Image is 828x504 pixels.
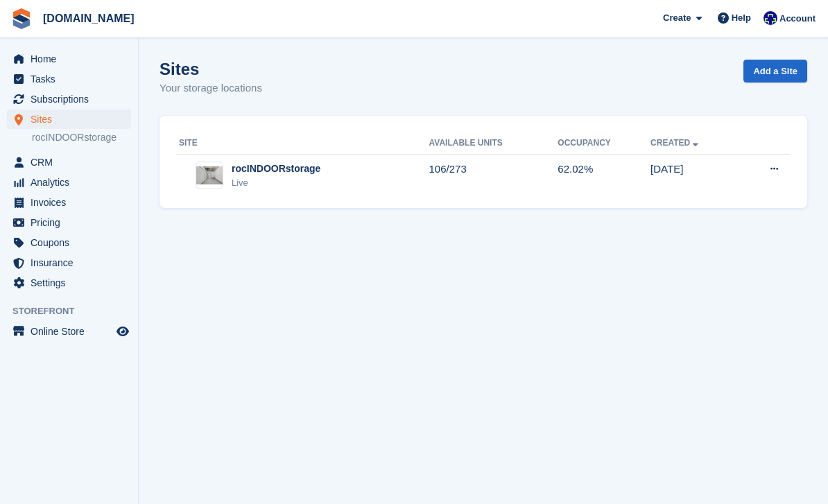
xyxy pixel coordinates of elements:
[650,138,701,148] a: Created
[7,173,131,192] a: menu
[429,132,558,155] th: Available Units
[7,253,131,272] a: menu
[31,322,114,341] span: Online Store
[196,166,223,184] img: Image of rocINDOORstorage site
[558,132,650,155] th: Occupancy
[31,153,114,172] span: CRM
[7,69,131,89] a: menu
[31,213,114,232] span: Pricing
[159,60,262,78] h1: Sites
[7,153,131,172] a: menu
[31,273,114,293] span: Settings
[7,273,131,293] a: menu
[11,8,32,29] img: stora-icon-8386f47178a22dfd0bd8f6a31ec36ba5ce8667c1dd55bd0f319d3a0aa187defe.svg
[31,110,114,129] span: Sites
[31,49,114,69] span: Home
[764,11,777,25] img: Mike Gruttadaro
[7,193,131,212] a: menu
[159,80,262,96] p: Your storage locations
[232,176,320,190] div: Live
[12,304,138,318] span: Storefront
[663,11,691,25] span: Create
[232,162,320,176] div: rocINDOORstorage
[31,89,114,109] span: Subscriptions
[31,69,114,89] span: Tasks
[779,12,816,26] span: Account
[31,173,114,192] span: Analytics
[7,89,131,109] a: menu
[176,132,429,155] th: Site
[429,154,558,197] td: 106/273
[732,11,751,25] span: Help
[558,154,650,197] td: 62.02%
[31,193,114,212] span: Invoices
[650,154,739,197] td: [DATE]
[7,110,131,129] a: menu
[7,213,131,232] a: menu
[743,60,807,82] a: Add a Site
[37,7,140,30] a: [DOMAIN_NAME]
[114,323,131,340] a: Preview store
[31,253,114,272] span: Insurance
[7,233,131,252] a: menu
[7,322,131,341] a: menu
[31,233,114,252] span: Coupons
[7,49,131,69] a: menu
[32,131,131,144] a: rocINDOORstorage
